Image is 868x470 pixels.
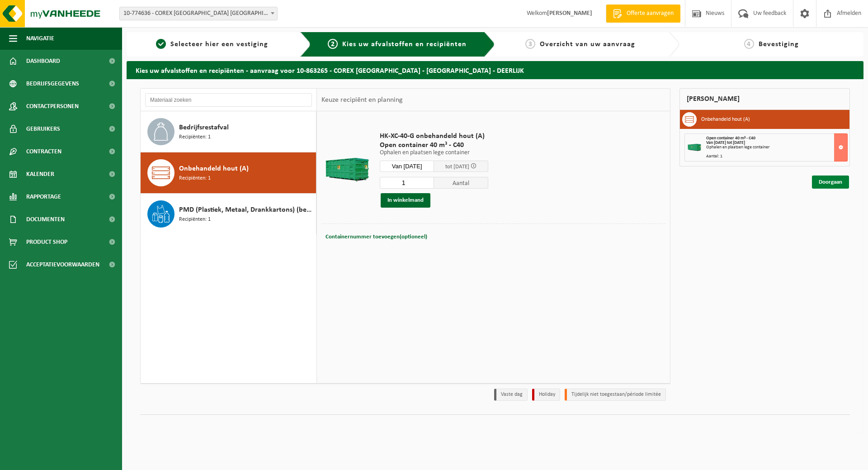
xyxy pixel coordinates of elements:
span: PMD (Plastiek, Metaal, Drankkartons) (bedrijven) [179,204,314,215]
span: Recipiënten: 1 [179,133,211,142]
a: 1Selecteer hier een vestiging [131,39,293,50]
div: Ophalen en plaatsen lege container [706,145,848,150]
span: Onbehandeld hout (A) [179,163,249,174]
span: 3 [525,39,535,49]
input: Selecteer datum [380,161,434,172]
span: Bedrijfsrestafval [179,122,229,133]
p: Ophalen en plaatsen lege container [380,150,488,156]
span: Bevestiging [759,41,799,48]
span: 2 [328,39,338,49]
span: Aantal [434,177,488,189]
span: Bedrijfsgegevens [26,72,79,95]
div: Aantal: 1 [706,154,848,159]
button: PMD (Plastiek, Metaal, Drankkartons) (bedrijven) Recipiënten: 1 [141,194,316,234]
span: Navigatie [26,27,54,50]
span: Containernummer toevoegen(optioneel) [325,234,427,240]
button: Onbehandeld hout (A) Recipiënten: 1 [141,152,316,194]
span: Contactpersonen [26,95,79,118]
span: Contracten [26,140,61,163]
span: 4 [744,39,754,49]
span: Gebruikers [26,118,60,140]
strong: Van [DATE] tot [DATE] [706,140,745,145]
span: Kalender [26,163,54,185]
span: Rapportage [26,185,61,208]
li: Vaste dag [494,389,528,401]
button: Containernummer toevoegen(optioneel) [325,231,428,243]
span: Offerte aanvragen [624,9,676,18]
a: Offerte aanvragen [606,5,680,23]
a: Doorgaan [812,176,849,189]
span: Dashboard [26,50,60,72]
span: Documenten [26,208,65,231]
li: Holiday [532,389,560,401]
span: Product Shop [26,231,67,253]
span: Acceptatievoorwaarden [26,253,99,276]
span: Open container 40 m³ - C40 [380,141,488,150]
span: Kies uw afvalstoffen en recipiënten [342,41,467,48]
input: Materiaal zoeken [145,93,312,107]
span: tot [DATE] [445,164,469,170]
li: Tijdelijk niet toegestaan/période limitée [565,389,666,401]
span: Overzicht van uw aanvraag [540,41,635,48]
button: In winkelmand [381,193,430,208]
span: Open container 40 m³ - C40 [706,136,755,141]
div: [PERSON_NAME] [679,88,850,110]
strong: [PERSON_NAME] [547,10,592,17]
div: Keuze recipiënt en planning [317,89,407,111]
h3: Onbehandeld hout (A) [701,112,750,127]
span: 1 [156,39,166,49]
span: 10-774636 - COREX BELGIUM NV - DEERLIJK [120,7,277,20]
h2: Kies uw afvalstoffen en recipiënten - aanvraag voor 10-863265 - COREX [GEOGRAPHIC_DATA] - [GEOGRA... [127,61,863,79]
span: Recipiënten: 1 [179,174,211,183]
span: HK-XC-40-G onbehandeld hout (A) [380,132,488,141]
span: 10-774636 - COREX BELGIUM NV - DEERLIJK [119,7,278,20]
button: Bedrijfsrestafval Recipiënten: 1 [141,111,316,152]
span: Selecteer hier een vestiging [170,41,268,48]
span: Recipiënten: 1 [179,215,211,224]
